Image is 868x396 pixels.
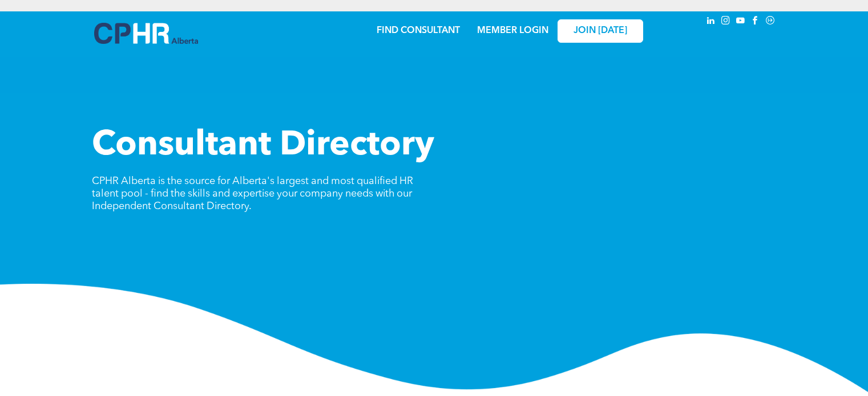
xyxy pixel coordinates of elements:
a: Social network [764,14,777,30]
a: MEMBER LOGIN [477,26,548,35]
a: facebook [749,14,762,30]
a: youtube [734,14,747,30]
a: JOIN [DATE] [558,19,643,43]
a: instagram [720,14,732,30]
a: linkedin [705,14,717,30]
span: CPHR Alberta is the source for Alberta's largest and most qualified HR talent pool - find the ski... [92,176,413,211]
span: Consultant Directory [92,129,434,163]
a: FIND CONSULTANT [377,26,460,35]
img: A blue and white logo for cp alberta [94,23,198,44]
span: JOIN [DATE] [574,26,627,36]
